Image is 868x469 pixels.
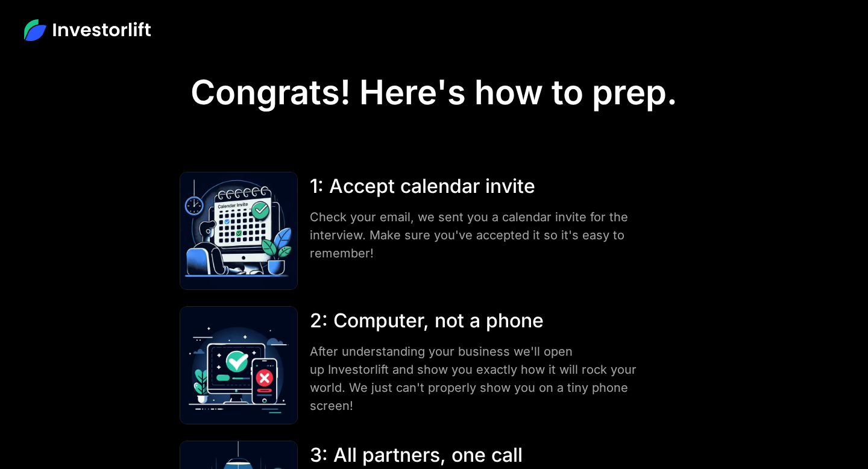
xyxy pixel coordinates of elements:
[310,208,650,262] div: Check your email, we sent you a calendar invite for the interview. Make sure you've accepted it s...
[310,342,650,415] div: After understanding your business we'll open up Investorlift and show you exactly how it will roc...
[310,172,650,201] div: 1: Accept calendar invite
[310,306,650,335] div: 2: Computer, not a phone
[190,72,678,113] h1: Congrats! Here's how to prep.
